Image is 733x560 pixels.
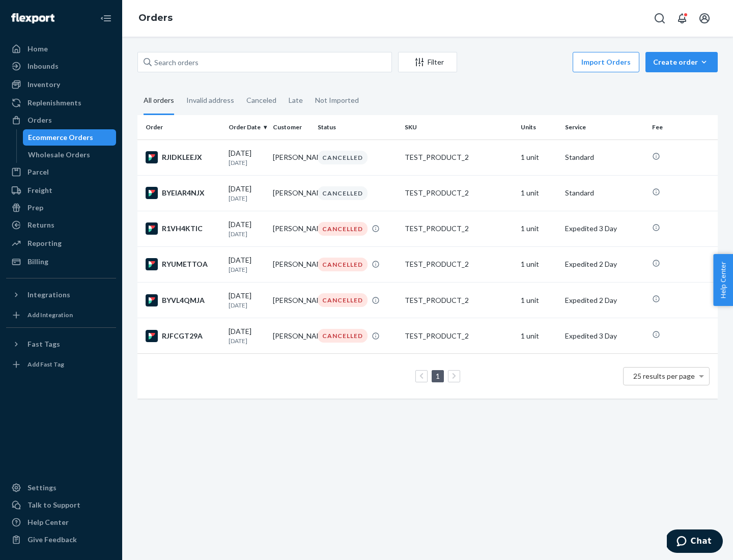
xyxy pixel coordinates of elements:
[565,331,644,341] p: Expedited 3 Day
[398,52,457,72] button: Filter
[186,87,234,114] div: Invalid address
[633,372,695,380] span: 25 results per page
[517,115,561,139] th: Units
[517,139,561,175] td: 1 unit
[318,258,368,271] div: CANCELLED
[6,217,116,233] a: Returns
[517,318,561,354] td: 1 unit
[229,148,265,167] div: [DATE]
[565,223,644,234] p: Expedited 3 Day
[27,185,52,195] div: Freight
[27,483,57,493] div: Settings
[6,480,116,496] a: Settings
[27,203,43,213] div: Prep
[6,76,116,93] a: Inventory
[653,57,710,67] div: Create order
[229,230,265,238] p: [DATE]
[314,115,401,139] th: Status
[405,295,513,305] div: TEST_PRODUCT_2
[434,372,442,380] a: Page 1 is your current page
[137,52,392,72] input: Search orders
[27,535,77,545] div: Give Feedback
[229,158,265,167] p: [DATE]
[573,52,639,72] button: Import Orders
[146,222,220,235] div: R1VH4KTIC
[6,200,116,216] a: Prep
[713,254,733,306] button: Help Center
[229,255,265,274] div: [DATE]
[565,188,644,198] p: Standard
[224,115,269,139] th: Order Date
[6,182,116,199] a: Freight
[27,238,62,248] div: Reporting
[289,87,303,114] div: Late
[405,259,513,269] div: TEST_PRODUCT_2
[246,87,276,114] div: Canceled
[517,175,561,211] td: 1 unit
[27,61,59,71] div: Inbounds
[27,290,70,300] div: Integrations
[565,152,644,162] p: Standard
[27,311,73,319] div: Add Integration
[401,115,517,139] th: SKU
[146,294,220,306] div: BYVL4QMJA
[645,52,718,72] button: Create order
[137,115,224,139] th: Order
[229,301,265,310] p: [DATE]
[229,337,265,345] p: [DATE]
[6,112,116,128] a: Orders
[672,8,692,29] button: Open notifications
[27,220,54,230] div: Returns
[11,13,54,23] img: Flexport logo
[318,329,368,343] div: CANCELLED
[229,219,265,238] div: [DATE]
[561,115,648,139] th: Service
[28,132,93,143] div: Ecommerce Orders
[667,529,723,555] iframe: Opens a widget where you can chat to one of our agents
[318,293,368,307] div: CANCELLED
[648,115,718,139] th: Fee
[269,318,313,354] td: [PERSON_NAME]
[6,95,116,111] a: Replenishments
[146,187,220,199] div: BYEIAR4NJX
[517,211,561,246] td: 1 unit
[318,222,368,236] div: CANCELLED
[565,295,644,305] p: Expedited 2 Day
[146,151,220,163] div: RJIDKLEEJX
[517,246,561,282] td: 1 unit
[405,188,513,198] div: TEST_PRODUCT_2
[6,287,116,303] button: Integrations
[27,339,60,349] div: Fast Tags
[28,150,90,160] div: Wholesale Orders
[229,265,265,274] p: [DATE]
[650,8,670,29] button: Open Search Box
[130,4,181,33] ol: breadcrumbs
[6,531,116,548] button: Give Feedback
[269,283,313,318] td: [PERSON_NAME]
[229,184,265,203] div: [DATE]
[138,12,173,23] a: Orders
[27,500,80,510] div: Talk to Support
[6,514,116,530] a: Help Center
[146,258,220,270] div: RYUMETTOA
[146,330,220,342] div: RJFCGT29A
[27,79,60,90] div: Inventory
[315,87,359,114] div: Not Imported
[565,259,644,269] p: Expedited 2 Day
[27,44,48,54] div: Home
[6,235,116,251] a: Reporting
[229,291,265,310] div: [DATE]
[23,147,117,163] a: Wholesale Orders
[144,87,174,115] div: All orders
[96,8,116,29] button: Close Navigation
[6,307,116,323] a: Add Integration
[318,151,368,164] div: CANCELLED
[269,246,313,282] td: [PERSON_NAME]
[6,497,116,513] button: Talk to Support
[27,257,48,267] div: Billing
[6,254,116,270] a: Billing
[229,194,265,203] p: [DATE]
[399,57,457,67] div: Filter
